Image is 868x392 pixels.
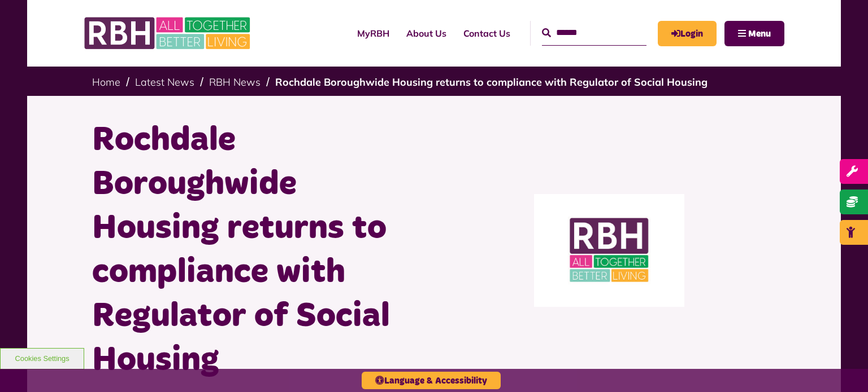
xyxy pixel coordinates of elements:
button: Navigation [724,21,784,46]
a: Latest News [135,76,194,89]
a: Contact Us [455,18,519,49]
a: MyRBH [658,21,717,46]
a: About Us [398,18,455,49]
a: Home [92,76,120,89]
a: RBH News [209,76,261,89]
img: RBH Logo Social Media 480X360 (1) [534,194,685,307]
button: Language & Accessibility [362,372,501,389]
a: Rochdale Boroughwide Housing returns to compliance with Regulator of Social Housing [275,76,708,89]
iframe: Netcall Web Assistant for live chat [817,341,868,392]
img: RBH [84,11,253,55]
a: MyRBH [349,18,398,49]
h1: Rochdale Boroughwide Housing returns to compliance with Regulator of Social Housing [92,118,426,382]
span: Menu [748,29,771,38]
input: Search [542,21,646,45]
